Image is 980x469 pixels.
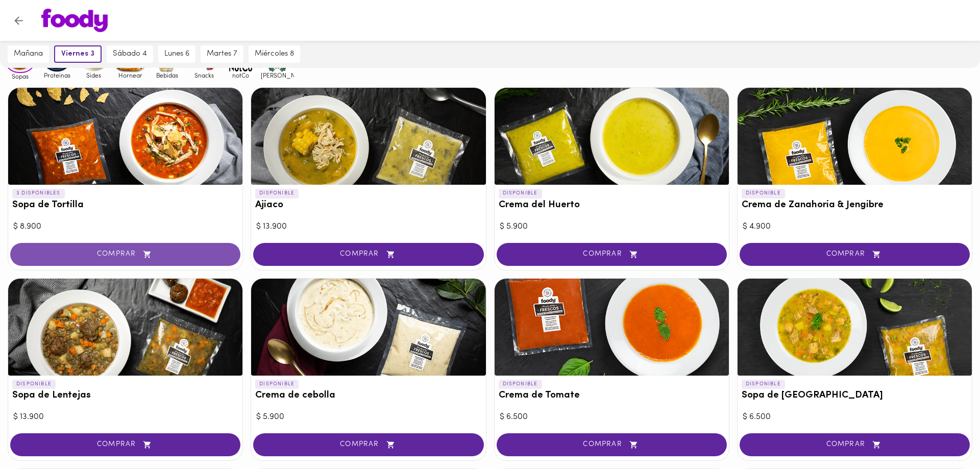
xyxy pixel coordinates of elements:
p: DISPONIBLE [742,380,785,389]
span: COMPRAR [752,250,957,259]
button: martes 7 [201,45,243,63]
span: lunes 6 [164,50,189,59]
button: COMPRAR [10,243,240,266]
div: Crema del Huerto [495,88,729,185]
img: logo.png [41,9,108,32]
h3: Ajiaco [255,200,481,211]
h3: Sopa de Lentejas [12,390,238,401]
span: COMPRAR [266,250,471,259]
div: Crema de cebolla [251,279,485,376]
h3: Crema del Huerto [499,200,725,211]
div: $ 13.900 [13,411,237,423]
span: notCo [224,72,257,79]
span: Proteinas [40,72,73,79]
button: COMPRAR [253,433,483,456]
div: Sopa de Lentejas [8,279,242,376]
button: lunes 6 [158,45,195,63]
button: mañana [8,45,49,63]
span: COMPRAR [509,250,714,259]
span: [PERSON_NAME] [261,72,294,79]
h3: Crema de Zanahoria & Jengibre [742,200,968,211]
span: mañana [14,50,43,59]
span: Sopas [4,73,37,80]
p: DISPONIBLE [255,380,299,389]
span: Snacks [187,72,220,79]
div: $ 4.900 [743,221,967,233]
div: Crema de Zanahoria & Jengibre [738,88,972,185]
p: DISPONIBLE [12,380,56,389]
p: DISPONIBLE [255,189,299,198]
h3: Sopa de [GEOGRAPHIC_DATA] [742,390,968,401]
div: $ 13.900 [256,221,480,233]
div: $ 5.900 [500,221,724,233]
div: $ 8.900 [13,221,237,233]
iframe: Messagebird Livechat Widget [921,410,970,459]
button: COMPRAR [10,433,240,456]
span: COMPRAR [752,440,957,449]
p: DISPONIBLE [742,189,785,198]
span: sábado 4 [113,50,147,59]
button: COMPRAR [497,243,727,266]
button: viernes 3 [54,45,102,63]
span: COMPRAR [509,440,714,449]
button: Volver [6,8,31,33]
div: Ajiaco [251,88,485,185]
h3: Crema de Tomate [499,390,725,401]
button: miércoles 8 [249,45,300,63]
button: COMPRAR [497,433,727,456]
span: miércoles 8 [255,50,294,59]
span: martes 7 [207,50,237,59]
button: COMPRAR [253,243,483,266]
button: COMPRAR [740,243,970,266]
button: sábado 4 [107,45,153,63]
span: viernes 3 [61,50,94,59]
div: $ 5.900 [256,411,480,423]
h3: Crema de cebolla [255,390,481,401]
span: COMPRAR [23,440,228,449]
span: COMPRAR [266,440,471,449]
p: DISPONIBLE [499,380,542,389]
div: $ 6.500 [500,411,724,423]
button: COMPRAR [740,433,970,456]
span: COMPRAR [23,250,228,259]
h3: Sopa de Tortilla [12,200,238,211]
p: 3 DISPONIBLES [12,189,65,198]
div: Crema de Tomate [495,279,729,376]
span: Hornear [114,72,147,79]
p: DISPONIBLE [499,189,542,198]
span: Bebidas [151,72,184,79]
span: Sides [77,72,110,79]
div: Sopa de Mondongo [738,279,972,376]
div: $ 6.500 [743,411,967,423]
div: Sopa de Tortilla [8,88,242,185]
